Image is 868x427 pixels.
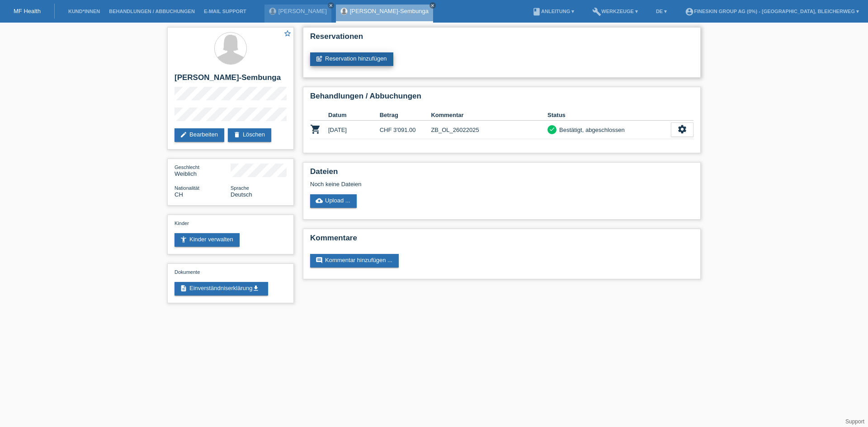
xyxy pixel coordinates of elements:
[14,8,41,14] a: MF Health
[175,233,240,247] a: accessibility_newKinder verwalten
[175,282,268,296] a: descriptionEinverständniserklärungget_app
[228,128,271,142] a: deleteLöschen
[380,121,431,139] td: CHF 3'091.00
[316,197,323,204] i: cloud_upload
[845,418,864,425] a: Support
[328,121,380,139] td: [DATE]
[283,29,292,38] i: star_border
[431,121,547,139] td: ZB_OL_26022025
[430,3,435,8] i: close
[175,128,224,142] a: editBearbeiten
[180,285,187,292] i: description
[175,73,287,87] h2: [PERSON_NAME]-Sembunga
[175,164,231,177] div: Weiblich
[233,131,241,138] i: delete
[431,110,547,121] th: Kommentar
[310,124,321,135] i: POSP00019299
[180,236,187,243] i: accessibility_new
[685,7,694,16] i: account_circle
[231,185,249,191] span: Sprache
[175,221,189,226] span: Kinder
[310,194,357,208] a: cloud_uploadUpload ...
[429,2,436,9] a: close
[677,124,687,134] i: settings
[316,55,323,62] i: post_add
[231,191,252,198] span: Deutsch
[532,7,541,16] i: book
[175,164,199,170] span: Geschlecht
[316,257,323,264] i: comment
[278,8,327,14] a: [PERSON_NAME]
[175,185,199,191] span: Nationalität
[310,181,586,188] div: Noch keine Dateien
[64,9,104,14] a: Kund*innen
[310,234,693,247] h2: Kommentare
[175,269,200,275] span: Dokumente
[651,9,671,14] a: DE ▾
[104,9,199,14] a: Behandlungen / Abbuchungen
[557,125,625,135] div: Bestätigt, abgeschlossen
[310,52,393,66] a: post_addReservation hinzufügen
[283,29,292,39] a: star_border
[547,110,671,121] th: Status
[310,167,693,181] h2: Dateien
[680,9,863,14] a: account_circleFineSkin Group AG (0%) - [GEOGRAPHIC_DATA], Bleicherweg ▾
[310,92,693,105] h2: Behandlungen / Abbuchungen
[328,110,380,121] th: Datum
[592,7,601,16] i: build
[588,9,642,14] a: buildWerkzeuge ▾
[180,131,187,138] i: edit
[528,9,579,14] a: bookAnleitung ▾
[329,3,333,8] i: close
[310,32,693,46] h2: Reservationen
[380,110,431,121] th: Betrag
[549,126,555,132] i: check
[199,9,251,14] a: E-Mail Support
[175,191,183,198] span: Schweiz
[310,254,399,267] a: commentKommentar hinzufügen ...
[350,8,429,14] a: [PERSON_NAME]-Sembunga
[328,2,334,9] a: close
[252,285,259,292] i: get_app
